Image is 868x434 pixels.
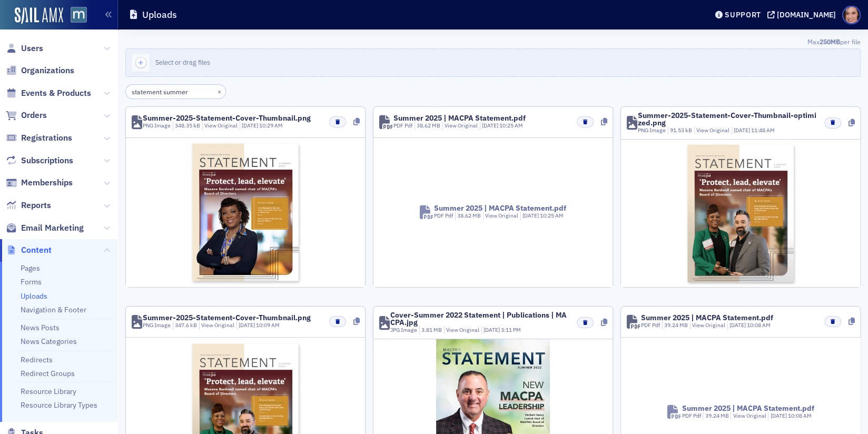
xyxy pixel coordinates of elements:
[21,355,53,364] a: Redirects
[215,86,224,96] button: ×
[21,400,97,410] a: Resource Library Types
[239,321,256,329] span: [DATE]
[21,337,77,346] a: News Categories
[125,37,861,48] div: Max per file
[729,321,747,329] span: [DATE]
[6,132,72,144] a: Registrations
[820,37,840,46] span: 250MB
[455,212,481,220] div: 38.62 MB
[445,122,478,129] a: View Original
[419,326,442,334] div: 3.81 MB
[747,321,771,329] span: 10:08 AM
[21,177,73,189] span: Memberships
[142,8,177,21] h1: Uploads
[482,122,499,129] span: [DATE]
[204,122,238,129] a: View Original
[415,122,441,130] div: 38.62 MB
[21,277,42,287] a: Forms
[6,222,84,234] a: Email Marketing
[201,321,234,329] a: View Original
[21,43,43,54] span: Users
[434,204,566,212] div: Summer 2025 | MACPA Statement.pdf
[696,126,729,134] a: View Original
[173,122,201,130] div: 348.35 kB
[21,244,52,256] span: Content
[390,326,417,334] div: JPG Image
[21,291,47,301] a: Uploads
[173,321,198,330] div: 347.6 kB
[682,412,701,420] div: PDF Pdf
[499,122,523,129] span: 10:25 AM
[725,10,761,19] div: Support
[393,114,526,122] div: Summer 2025 | MACPA Statement.pdf
[6,110,47,121] a: Orders
[6,87,91,99] a: Events & Products
[6,244,52,256] a: Content
[21,323,60,332] a: News Posts
[501,326,521,333] span: 3:11 PM
[638,126,666,135] div: PNG Image
[6,177,73,189] a: Memberships
[6,43,43,54] a: Users
[21,155,73,166] span: Subscriptions
[638,112,817,126] div: Summer-2025-Statement-Cover-Thumbnail-optimized.png
[242,122,259,129] span: [DATE]
[446,326,479,333] a: View Original
[6,200,51,211] a: Reports
[21,222,84,234] span: Email Marketing
[842,6,861,24] span: Profile
[143,314,311,321] div: Summer-2025-Statement-Cover-Thumbnail.png
[434,212,453,220] div: PDF Pdf
[751,126,775,134] span: 11:48 AM
[733,412,766,419] a: View Original
[259,122,283,129] span: 10:29 AM
[125,48,861,77] button: Select or drag files
[484,326,501,333] span: [DATE]
[21,200,51,211] span: Reports
[15,7,63,24] img: SailAMX
[682,405,814,412] div: Summer 2025 | MACPA Statement.pdf
[143,122,171,130] div: PNG Image
[393,122,412,130] div: PDF Pdf
[777,10,836,19] div: [DOMAIN_NAME]
[390,311,569,326] div: Cover-Summer 2022 Statement | Publications | MACPA.jpg
[21,87,91,99] span: Events & Products
[668,126,693,135] div: 91.53 kB
[21,110,47,121] span: Orders
[21,369,75,378] a: Redirect Groups
[522,212,540,219] span: [DATE]
[256,321,280,329] span: 10:09 AM
[6,155,73,166] a: Subscriptions
[692,321,725,329] a: View Original
[21,132,72,144] span: Registrations
[125,84,226,99] input: Search…
[71,7,87,23] img: SailAMX
[143,114,311,122] div: Summer-2025-Statement-Cover-Thumbnail.png
[143,321,171,330] div: PNG Image
[787,412,811,419] span: 10:08 AM
[21,305,86,314] a: Navigation & Footer
[21,263,40,273] a: Pages
[641,321,660,330] div: PDF Pdf
[641,314,773,321] div: Summer 2025 | MACPA Statement.pdf
[63,7,87,25] a: View Homepage
[6,65,74,76] a: Organizations
[155,58,210,66] span: Select or drag files
[21,387,76,396] a: Resource Library
[703,412,729,420] div: 39.24 MB
[734,126,751,134] span: [DATE]
[662,321,688,330] div: 39.24 MB
[21,65,74,76] span: Organizations
[770,412,787,419] span: [DATE]
[767,11,840,18] button: [DOMAIN_NAME]
[540,212,564,219] span: 10:25 AM
[485,212,518,219] a: View Original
